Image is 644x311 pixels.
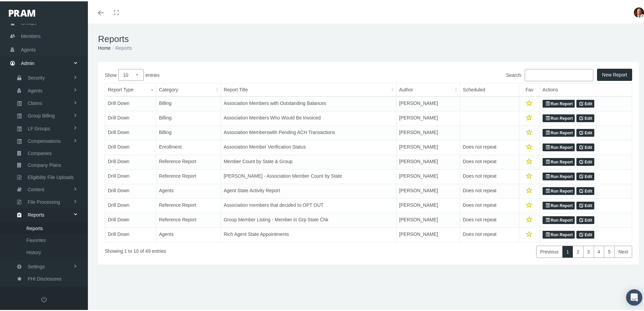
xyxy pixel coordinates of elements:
[597,67,632,80] button: New Report
[460,183,519,197] td: Does not repeat
[460,82,519,95] th: Scheduled
[28,71,45,82] span: Security
[396,197,460,212] td: [PERSON_NAME]
[156,125,221,139] td: Billing
[105,139,156,154] td: Drill Down
[21,55,34,68] span: Admin
[562,244,573,257] a: 1
[105,212,156,226] td: Drill Down
[576,98,594,107] a: Edit
[543,200,575,208] a: Run Report
[21,42,36,55] span: Agents
[28,96,42,108] span: Claims
[105,197,156,212] td: Drill Down
[573,244,583,257] a: 2
[28,121,50,133] span: LF Groups
[543,128,575,136] a: Run Report
[543,98,575,107] a: Run Report
[156,95,221,110] td: Billing
[396,110,460,125] td: [PERSON_NAME]
[536,244,563,257] a: Previous
[634,6,644,16] img: S_Profile_Picture_693.jpg
[540,82,632,95] th: Actions
[221,95,396,110] td: Association Members with Outstanding Balances
[594,244,604,257] a: 4
[156,226,221,241] td: Agents
[221,197,396,212] td: Association members that decided to OPT OUT
[543,113,575,121] a: Run Report
[111,43,132,50] li: Reports
[105,68,368,80] label: Show entries
[614,244,632,257] a: Next
[221,168,396,183] td: [PERSON_NAME] - Association Member Count by State
[525,68,593,80] input: Search:
[98,32,639,43] h1: Reports
[156,168,221,183] td: Reference Report
[28,260,45,271] span: Settings
[28,195,60,206] span: File Processing
[156,183,221,197] td: Agents
[460,168,519,183] td: Does not repeat
[118,68,144,80] select: Showentries
[28,109,55,120] span: Group Billing
[576,157,594,165] a: Edit
[156,139,221,154] td: Enrollment
[221,82,396,95] th: Report Title: activate to sort column ascending
[28,170,74,182] span: Eligibility File Uploads
[28,182,44,194] span: Content
[221,226,396,241] td: Rich Agent State Appointments
[26,221,43,233] span: Reports
[396,82,460,95] th: Author: activate to sort column ascending
[583,244,594,257] a: 3
[105,110,156,125] td: Drill Down
[576,171,594,179] a: Edit
[604,244,615,257] a: 5
[396,95,460,110] td: [PERSON_NAME]
[105,125,156,139] td: Drill Down
[368,68,593,80] label: Search:
[28,208,44,219] span: Reports
[156,154,221,168] td: Reference Report
[221,139,396,154] td: Association Member Verification Status
[460,154,519,168] td: Does not repeat
[576,215,594,223] a: Edit
[576,200,594,208] a: Edit
[460,212,519,226] td: Does not repeat
[221,212,396,226] td: Group Member Listing - Member in Grp State Chk
[543,171,575,179] a: Run Report
[28,158,61,170] span: Company Plans
[396,168,460,183] td: [PERSON_NAME]
[28,146,52,158] span: Companies
[576,113,594,121] a: Edit
[576,128,594,136] a: Edit
[221,110,396,125] td: Association Members Who Would Be Invoiced
[105,226,156,241] td: Drill Down
[543,157,575,165] a: Run Report
[396,212,460,226] td: [PERSON_NAME]
[105,95,156,110] td: Drill Down
[543,229,575,238] a: Run Report
[105,168,156,183] td: Drill Down
[105,183,156,197] td: Drill Down
[28,134,61,146] span: Compensations
[26,245,41,257] span: History
[105,154,156,168] td: Drill Down
[543,215,575,223] a: Run Report
[221,154,396,168] td: Member Count by State & Group
[28,272,62,283] span: PHI Disclosures
[396,139,460,154] td: [PERSON_NAME]
[396,183,460,197] td: [PERSON_NAME]
[576,186,594,194] a: Edit
[576,229,594,238] a: Edit
[156,110,221,125] td: Billing
[543,142,575,150] a: Run Report
[221,125,396,139] td: Association Memberswith Pending ACH Transactions
[156,212,221,226] td: Reference Report
[156,197,221,212] td: Reference Report
[396,226,460,241] td: [PERSON_NAME]
[156,82,221,95] th: Category: activate to sort column ascending
[626,288,642,304] div: Open Intercom Messenger
[98,44,111,49] a: Home
[221,183,396,197] td: Agent State Activity Report
[26,233,46,245] span: Favorites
